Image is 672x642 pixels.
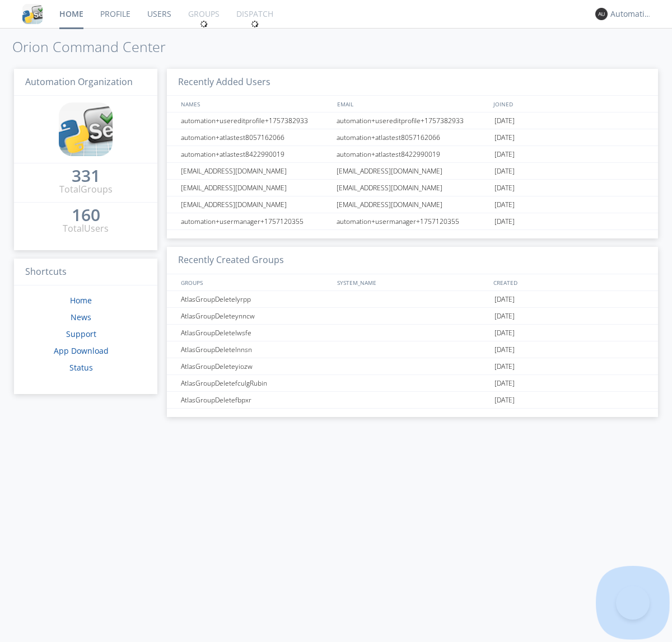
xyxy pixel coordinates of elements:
span: [DATE] [494,129,515,146]
div: automation+atlastest8057162066 [178,129,333,146]
h3: Recently Created Groups [167,247,658,274]
div: AtlasGroupDeletelwsfe [178,325,333,341]
div: AtlasGroupDeleteynncw [178,308,333,324]
span: [DATE] [494,113,515,129]
div: AtlasGroupDeletefculgRubin [178,375,333,391]
div: AtlasGroupDeletefbpxr [178,392,333,408]
span: [DATE] [494,196,515,213]
img: cddb5a64eb264b2086981ab96f4c1ba7 [59,102,113,156]
div: 331 [72,170,100,181]
div: [EMAIL_ADDRESS][DOMAIN_NAME] [334,196,492,213]
div: CREATED [491,274,647,290]
div: 160 [72,209,100,221]
span: Automation Organization [25,76,133,88]
div: automation+usereditprofile+1757382933 [334,113,492,129]
h3: Shortcuts [14,259,157,286]
div: [EMAIL_ADDRESS][DOMAIN_NAME] [178,163,333,179]
img: spin.svg [251,20,259,28]
a: [EMAIL_ADDRESS][DOMAIN_NAME][EMAIL_ADDRESS][DOMAIN_NAME][DATE] [167,196,658,213]
a: automation+atlastest8057162066automation+atlastest8057162066[DATE] [167,129,658,146]
iframe: Toggle Customer Support [616,586,650,620]
a: Support [66,329,96,339]
a: automation+usereditprofile+1757382933automation+usereditprofile+1757382933[DATE] [167,113,658,129]
a: [EMAIL_ADDRESS][DOMAIN_NAME][EMAIL_ADDRESS][DOMAIN_NAME][DATE] [167,180,658,196]
a: automation+atlastest8422990019automation+atlastest8422990019[DATE] [167,146,658,163]
a: App Download [54,345,109,356]
span: [DATE] [494,341,515,358]
span: [DATE] [494,358,515,375]
span: [DATE] [494,308,515,325]
div: SYSTEM_NAME [334,274,491,290]
div: automation+usermanager+1757120355 [178,213,333,229]
div: EMAIL [334,96,491,112]
a: AtlasGroupDeletefbpxr[DATE] [167,392,658,409]
img: 373638.png [595,8,608,20]
div: automation+usermanager+1757120355 [334,213,492,229]
div: automation+atlastest8057162066 [334,129,492,146]
span: [DATE] [494,180,515,196]
div: AtlasGroupDeletelyrpp [178,291,333,307]
span: [DATE] [494,392,515,409]
span: [DATE] [494,163,515,180]
a: Home [70,295,92,306]
span: [DATE] [494,375,515,392]
div: [EMAIL_ADDRESS][DOMAIN_NAME] [178,180,333,196]
div: automation+atlastest8422990019 [178,146,333,162]
a: 160 [72,209,100,222]
span: [DATE] [494,213,515,230]
div: Total Users [63,222,109,235]
div: Automation+atlas0027 [610,8,652,20]
div: JOINED [491,96,647,112]
a: automation+usermanager+1757120355automation+usermanager+1757120355[DATE] [167,213,658,230]
a: News [71,312,91,322]
span: [DATE] [494,146,515,163]
h3: Recently Added Users [167,69,658,96]
div: AtlasGroupDeletelnnsn [178,341,333,358]
div: GROUPS [178,274,332,290]
a: AtlasGroupDeletelyrpp[DATE] [167,291,658,308]
div: automation+atlastest8422990019 [334,146,492,162]
div: NAMES [178,96,332,112]
a: [EMAIL_ADDRESS][DOMAIN_NAME][EMAIL_ADDRESS][DOMAIN_NAME][DATE] [167,163,658,180]
div: Total Groups [59,183,113,196]
a: AtlasGroupDeletelnnsn[DATE] [167,341,658,358]
a: Status [69,362,93,373]
div: AtlasGroupDeleteyiozw [178,358,333,374]
a: AtlasGroupDeleteynncw[DATE] [167,308,658,325]
img: cddb5a64eb264b2086981ab96f4c1ba7 [22,4,43,24]
div: automation+usereditprofile+1757382933 [178,113,333,129]
span: [DATE] [494,291,515,308]
div: [EMAIL_ADDRESS][DOMAIN_NAME] [334,180,492,196]
a: AtlasGroupDeletefculgRubin[DATE] [167,375,658,392]
span: [DATE] [494,325,515,341]
div: [EMAIL_ADDRESS][DOMAIN_NAME] [178,196,333,213]
a: AtlasGroupDeletelwsfe[DATE] [167,325,658,341]
div: [EMAIL_ADDRESS][DOMAIN_NAME] [334,163,492,179]
a: AtlasGroupDeleteyiozw[DATE] [167,358,658,375]
a: 331 [72,170,100,183]
img: spin.svg [200,20,208,28]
